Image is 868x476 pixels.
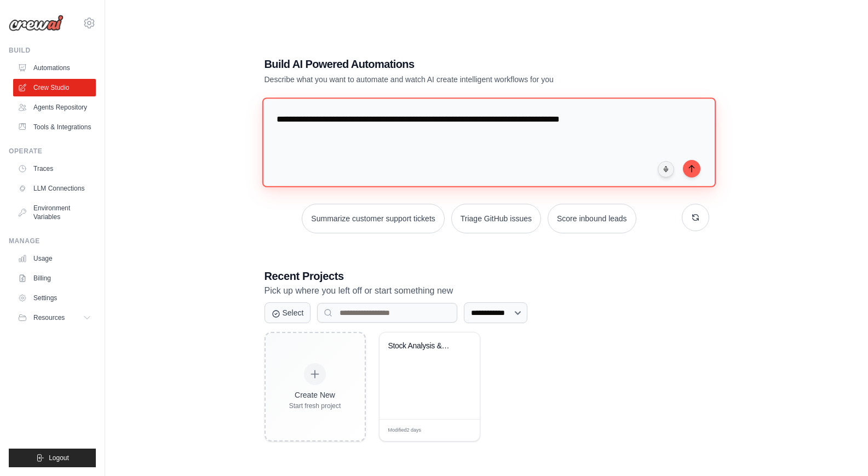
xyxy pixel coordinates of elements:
button: Logout [9,449,96,467]
a: Billing [13,269,96,287]
a: Agents Repository [13,99,96,116]
a: Automations [13,59,96,77]
button: Click to speak your automation idea [658,161,674,177]
div: Stock Analysis & Trading Advisor [388,341,455,351]
div: Build [9,46,96,55]
button: Summarize customer support tickets [302,204,444,233]
a: Traces [13,160,96,177]
a: Crew Studio [13,79,96,96]
button: Get new suggestions [682,204,709,231]
p: Pick up where you left off or start something new [265,284,709,298]
a: Settings [13,289,96,307]
button: Triage GitHub issues [451,204,541,233]
span: Edit [453,426,463,434]
img: Logo [9,15,64,31]
a: Usage [13,250,96,267]
div: Operate [9,147,96,156]
a: Tools & Integrations [13,118,96,136]
button: Score inbound leads [548,204,636,233]
a: Environment Variables [13,199,96,226]
a: LLM Connections [13,180,96,197]
button: Select [265,302,311,323]
span: Resources [33,313,65,322]
h3: Recent Projects [265,268,709,284]
p: Describe what you want to automate and watch AI create intelligent workflows for you [265,74,633,85]
div: Start fresh project [289,402,341,410]
span: Logout [49,454,69,462]
div: Manage [9,237,96,245]
div: Create New [289,389,341,400]
h1: Build AI Powered Automations [265,56,633,72]
button: Resources [13,309,96,326]
span: Modified 2 days [388,427,422,434]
